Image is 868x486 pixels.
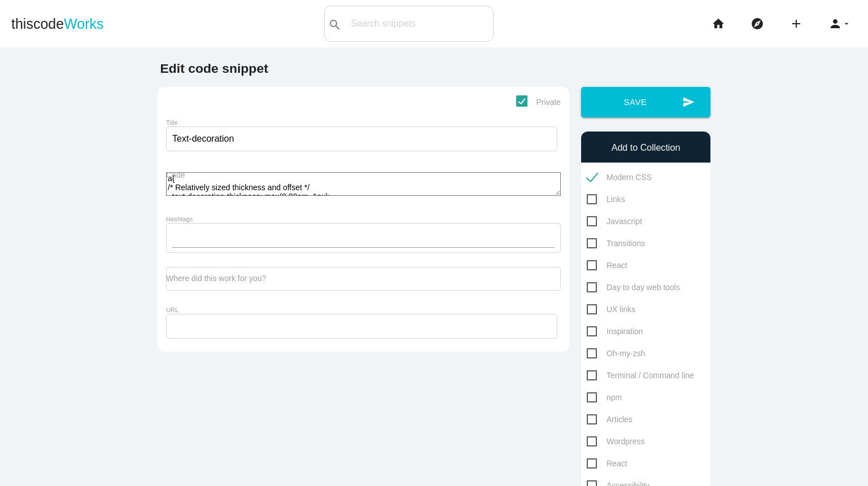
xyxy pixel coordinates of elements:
[587,457,627,471] span: React
[587,325,643,339] span: Inspiration
[587,143,705,153] h6: Add to Collection
[64,16,103,32] span: Works
[587,281,680,295] span: Day to day web tools
[166,119,178,126] label: Title
[587,214,642,229] span: Javascript
[587,237,645,251] span: Transitions
[587,192,625,207] span: Links
[160,61,268,76] b: Edit code snippet
[166,170,185,179] label: Code
[166,216,193,222] label: Hashtags
[581,87,710,117] button: sendSave
[587,347,645,361] span: Oh-my-zsh
[790,6,803,42] i: add
[828,6,842,42] i: person
[166,274,266,283] label: Where did this work for you?
[516,95,561,110] span: Private
[345,12,493,36] input: Search snippets
[587,303,635,317] span: UX links
[587,259,627,273] span: React
[328,7,342,43] i: search
[842,6,851,42] i: arrow_drop_down
[587,170,652,185] span: Modern CSS
[712,6,725,42] i: home
[166,307,178,313] label: URL
[325,6,345,41] button: search
[11,6,104,42] a: thiscodeWorks
[166,172,561,196] textarea: a{ /* Relatively sized thickness and offset */ text-decoration-thickness: max(0.08em, 1px); text-...
[751,6,764,42] i: explore
[587,435,644,449] span: Wordpress
[587,369,694,383] span: Terminal / Command line
[587,391,622,405] span: npm
[587,413,633,427] span: Articles
[682,87,695,117] i: send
